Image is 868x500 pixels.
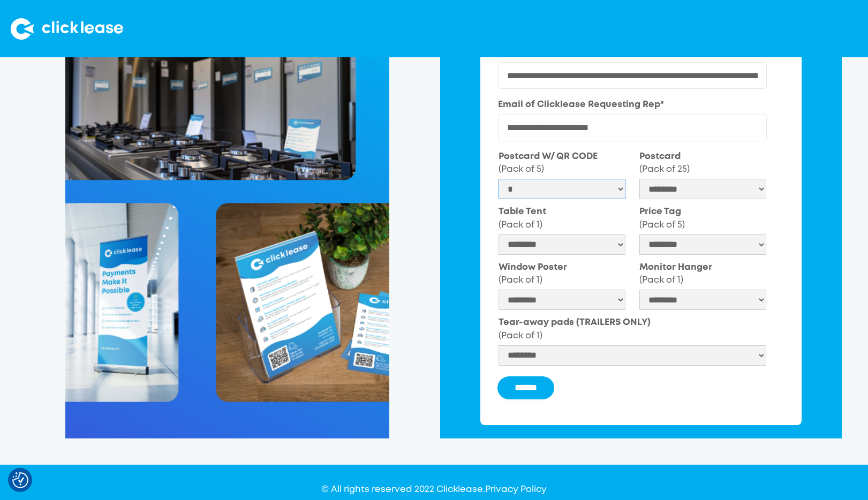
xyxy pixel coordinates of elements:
[639,150,766,177] label: Postcard
[499,150,625,177] label: Postcard W/ QR CODE
[321,483,547,496] div: © All rights reserved 2022 Clicklease.
[639,261,766,287] label: Monitor Hanger
[639,165,690,173] span: (Pack of 25)
[499,276,542,284] span: (Pack of 1)
[639,206,766,232] label: Price Tag
[639,276,683,284] span: (Pack of 1)
[499,165,544,173] span: (Pack of 5)
[485,486,547,494] a: Privacy Policy
[639,221,685,229] span: (Pack of 5)
[12,472,28,488] button: Consent Preferences
[499,332,542,340] span: (Pack of 1)
[12,472,28,488] img: Revisit consent button
[499,206,625,232] label: Table Tent
[11,18,123,40] img: Clicklease logo
[499,316,767,343] label: Tear-away pads (TRAILERS ONLY)
[499,221,542,229] span: (Pack of 1)
[499,261,625,287] label: Window Poster
[498,99,767,111] label: Email of Clicklease Requesting Rep*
